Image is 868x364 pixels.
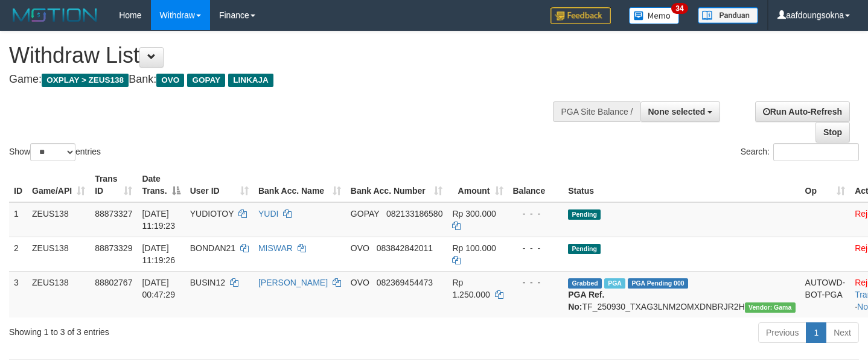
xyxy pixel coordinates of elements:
span: [DATE] 00:47:29 [142,278,175,299]
span: OXPLAY > ZEUS138 [42,74,129,87]
span: BONDAN21 [190,243,235,253]
span: YUDIOTOY [190,209,234,219]
label: Show entries [9,143,101,161]
th: ID [9,168,27,202]
img: MOTION_logo.png [9,6,101,24]
th: Bank Acc. Number: activate to sort column ascending [346,168,448,202]
span: Copy 082369454473 to clipboard [377,278,433,287]
span: Rp 100.000 [452,243,496,253]
label: Search: [741,143,859,161]
div: Showing 1 to 3 of 3 entries [9,321,353,338]
img: Button%20Memo.svg [629,7,680,24]
span: [DATE] 11:19:26 [142,243,175,265]
span: Pending [568,244,601,254]
img: panduan.png [698,7,758,24]
a: [PERSON_NAME] [258,278,328,287]
div: - - - [513,208,559,220]
td: 1 [9,202,27,237]
span: GOPAY [187,74,225,87]
span: Vendor URL: https://trx31.1velocity.biz [745,302,796,313]
th: Amount: activate to sort column ascending [447,168,508,202]
a: Previous [758,322,806,343]
span: [DATE] 11:19:23 [142,209,175,231]
span: LINKAJA [228,74,273,87]
span: Copy 083842842011 to clipboard [377,243,433,253]
th: Date Trans.: activate to sort column descending [137,168,185,202]
a: 1 [806,322,826,343]
select: Showentries [30,143,75,161]
span: 88802767 [95,278,132,287]
th: User ID: activate to sort column ascending [185,168,254,202]
th: Bank Acc. Name: activate to sort column ascending [254,168,346,202]
span: None selected [648,107,706,117]
b: PGA Ref. No: [568,290,604,311]
td: ZEUS138 [27,202,90,237]
td: 2 [9,237,27,271]
span: BUSIN12 [190,278,225,287]
span: GOPAY [351,209,379,219]
div: - - - [513,276,559,289]
span: Rp 300.000 [452,209,496,219]
button: None selected [640,101,721,122]
td: 3 [9,271,27,318]
span: 88873329 [95,243,132,253]
th: Op: activate to sort column ascending [800,168,850,202]
span: Marked by aafsreyleap [604,278,625,289]
span: Copy 082133186580 to clipboard [386,209,442,219]
td: ZEUS138 [27,271,90,318]
span: PGA Pending [628,278,688,289]
input: Search: [773,143,859,161]
a: MISWAR [258,243,293,253]
span: Pending [568,209,601,220]
div: PGA Site Balance / [553,101,640,122]
span: 88873327 [95,209,132,219]
span: Rp 1.250.000 [452,278,490,299]
img: Feedback.jpg [550,7,611,24]
th: Game/API: activate to sort column ascending [27,168,90,202]
a: Run Auto-Refresh [755,101,850,122]
h1: Withdraw List [9,43,567,68]
span: Grabbed [568,278,602,289]
td: ZEUS138 [27,237,90,271]
h4: Game: Bank: [9,74,567,86]
span: 34 [671,3,688,14]
th: Balance [508,168,564,202]
a: YUDI [258,209,278,219]
td: TF_250930_TXAG3LNM2OMXDNBRJR2H [563,271,800,318]
span: OVO [156,74,184,87]
a: Stop [815,122,850,142]
div: - - - [513,242,559,254]
td: AUTOWD-BOT-PGA [800,271,850,318]
a: Next [826,322,859,343]
span: OVO [351,243,369,253]
th: Status [563,168,800,202]
span: OVO [351,278,369,287]
th: Trans ID: activate to sort column ascending [90,168,137,202]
